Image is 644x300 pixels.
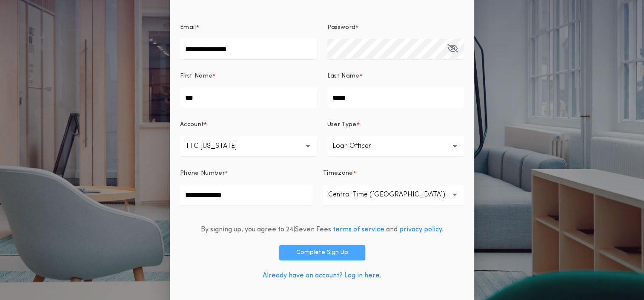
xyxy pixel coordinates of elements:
[399,226,444,233] a: privacy policy.
[327,87,464,108] input: Last Name*
[327,23,356,32] p: Password
[332,141,385,151] p: Loan Officer
[327,136,464,156] button: Loan Officer
[263,272,381,279] a: Already have an account? Log in here.
[327,121,357,129] p: User Type
[185,141,250,151] p: TTC [US_STATE]
[323,185,464,205] button: Central Time ([GEOGRAPHIC_DATA])
[180,121,204,129] p: Account
[180,169,225,178] p: Phone Number
[323,169,353,178] p: Timezone
[279,245,365,260] button: Complete Sign Up
[180,136,317,156] button: TTC [US_STATE]
[180,23,196,32] p: Email
[333,226,384,233] a: terms of service
[201,225,444,235] div: By signing up, you agree to 24|Seven Fees and
[328,190,459,200] p: Central Time ([GEOGRAPHIC_DATA])
[327,72,360,81] p: Last Name
[180,72,212,81] p: First Name
[180,39,317,59] input: Email*
[180,185,313,205] input: Phone Number*
[327,39,464,59] input: Password*
[447,39,458,59] button: Password*
[180,87,317,108] input: First Name*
